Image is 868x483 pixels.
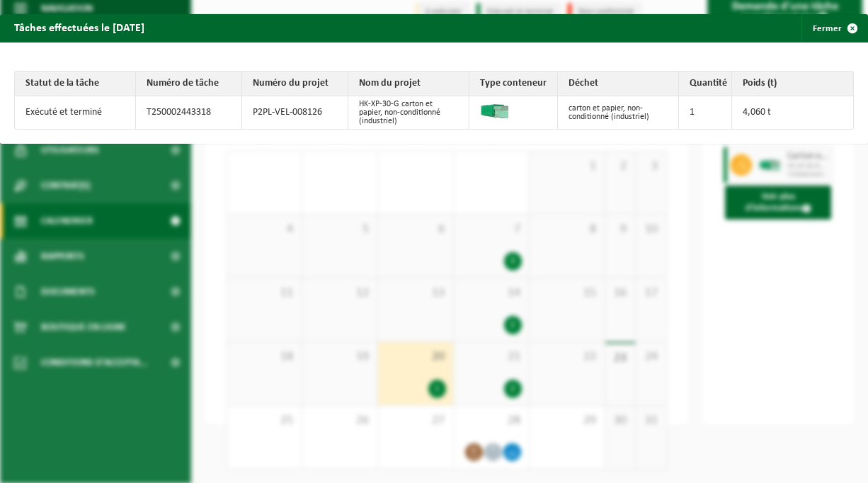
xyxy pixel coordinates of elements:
[348,96,469,129] td: HK-XP-30-G carton et papier, non-conditionné (industriel)
[679,72,732,96] th: Quantité
[801,14,867,42] button: Fermer
[136,72,242,96] th: Numéro de tâche
[15,72,136,96] th: Statut de la tâche
[558,72,679,96] th: Déchet
[136,96,242,129] td: T250002443318
[15,96,136,129] td: Exécuté et terminé
[480,104,508,118] img: HK-XP-30-GN-00
[242,96,348,129] td: P2PL-VEL-008126
[469,72,558,96] th: Type conteneur
[348,72,469,96] th: Nom du projet
[679,96,732,129] td: 1
[732,96,853,129] td: 4,060 t
[242,72,348,96] th: Numéro du projet
[732,72,853,96] th: Poids (t)
[558,96,679,129] td: carton et papier, non-conditionné (industriel)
